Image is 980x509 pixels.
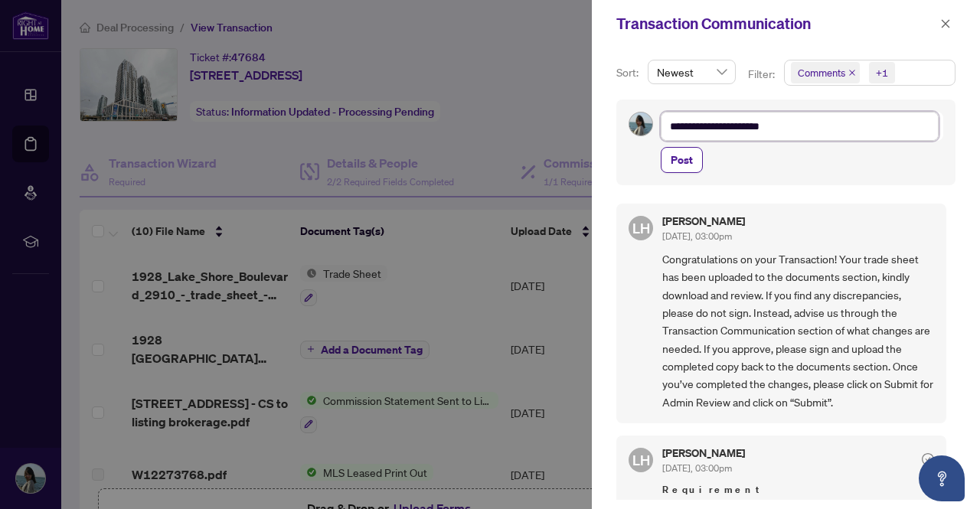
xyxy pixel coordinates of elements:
[798,65,845,80] span: Comments
[748,66,777,83] p: Filter:
[662,448,745,458] h5: [PERSON_NAME]
[876,65,888,80] div: +1
[632,217,650,239] span: LH
[616,12,936,35] div: Transaction Communication
[848,69,856,77] span: close
[662,230,732,242] span: [DATE], 03:00pm
[657,60,727,83] span: Newest
[791,62,860,83] span: Comments
[919,455,965,501] button: Open asap
[662,482,934,498] span: Requirement
[629,113,652,135] img: Profile Icon
[922,453,934,465] span: check-circle
[671,148,693,172] span: Post
[662,250,934,411] span: Congratulations on your Transaction! Your trade sheet has been uploaded to the documents section,...
[616,64,642,81] p: Sort:
[662,462,732,474] span: [DATE], 03:00pm
[940,18,951,29] span: close
[662,216,745,227] h5: [PERSON_NAME]
[632,449,650,471] span: LH
[661,147,703,173] button: Post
